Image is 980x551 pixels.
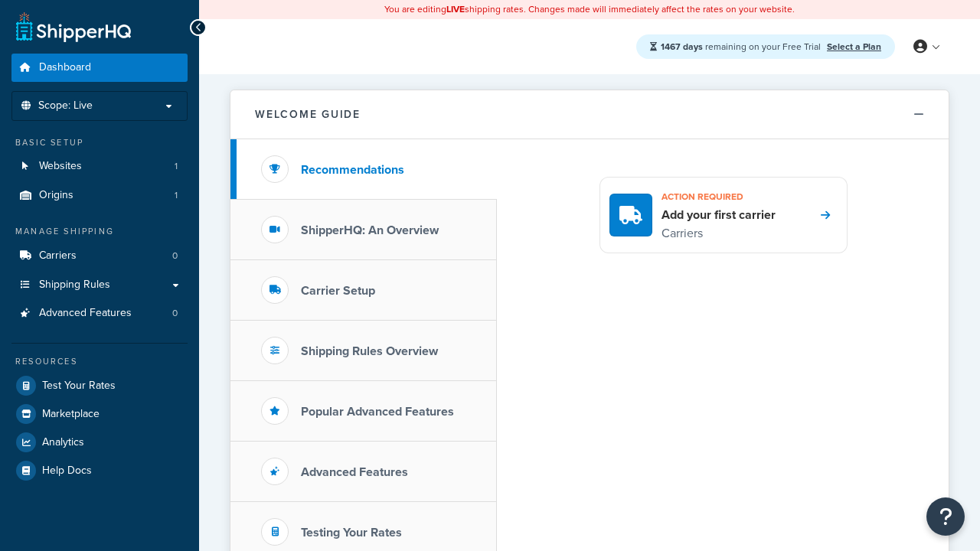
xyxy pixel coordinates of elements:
[11,457,188,484] a: Help Docs
[11,225,188,238] div: Manage Shipping
[11,136,188,149] div: Basic Setup
[661,223,776,243] p: Carriers
[446,2,465,16] b: LIVE
[661,40,823,54] span: remaining on your Free Trial
[661,187,776,207] h3: Action required
[42,380,116,393] span: Test Your Rates
[39,189,73,202] span: Origins
[11,299,188,328] li: Advanced Features
[42,408,100,421] span: Marketplace
[42,465,92,478] span: Help Docs
[175,189,178,202] span: 1
[11,372,188,399] a: Test Your Rates
[301,405,454,419] h3: Popular Advanced Features
[39,279,110,292] span: Shipping Rules
[11,152,188,181] li: Websites
[11,242,188,270] li: Carriers
[661,40,703,54] strong: 1467 days
[11,181,188,210] li: Origins
[175,160,178,173] span: 1
[661,207,776,223] h4: Add your first carrier
[301,344,438,358] h3: Shipping Rules Overview
[39,160,82,173] span: Websites
[39,61,91,74] span: Dashboard
[39,307,132,320] span: Advanced Features
[301,223,439,237] h3: ShipperHQ: An Overview
[11,54,188,82] a: Dashboard
[172,249,178,262] span: 0
[926,497,965,536] button: Open Resource Center
[11,181,188,210] a: Origins1
[301,163,404,177] h3: Recommendations
[11,152,188,181] a: Websites1
[301,526,402,540] h3: Testing Your Rates
[11,271,188,299] a: Shipping Rules
[172,307,178,320] span: 0
[11,242,188,270] a: Carriers0
[301,284,375,298] h3: Carrier Setup
[255,109,361,120] h2: Welcome Guide
[230,90,949,139] button: Welcome Guide
[11,400,188,428] a: Marketplace
[38,99,93,112] span: Scope: Live
[11,299,188,328] a: Advanced Features0
[827,40,881,54] a: Select a Plan
[42,436,84,449] span: Analytics
[11,429,188,456] a: Analytics
[301,465,408,479] h3: Advanced Features
[11,355,188,368] div: Resources
[39,249,77,262] span: Carriers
